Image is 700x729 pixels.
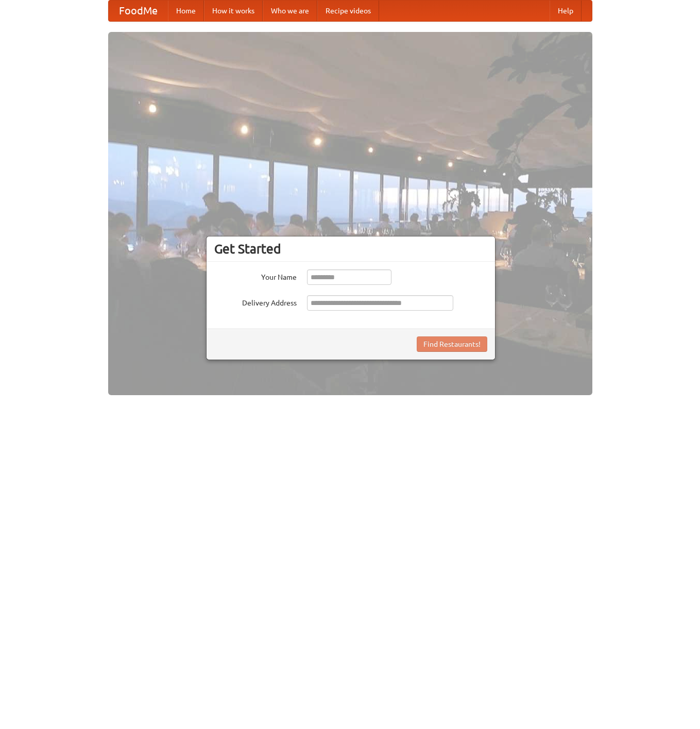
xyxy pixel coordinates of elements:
[214,241,487,257] h3: Get Started
[168,1,204,21] a: Home
[263,1,317,21] a: Who we are
[550,1,582,21] a: Help
[214,269,297,282] label: Your Name
[317,1,379,21] a: Recipe videos
[417,336,487,352] button: Find Restaurants!
[214,295,297,308] label: Delivery Address
[204,1,263,21] a: How it works
[109,1,168,21] a: FoodMe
